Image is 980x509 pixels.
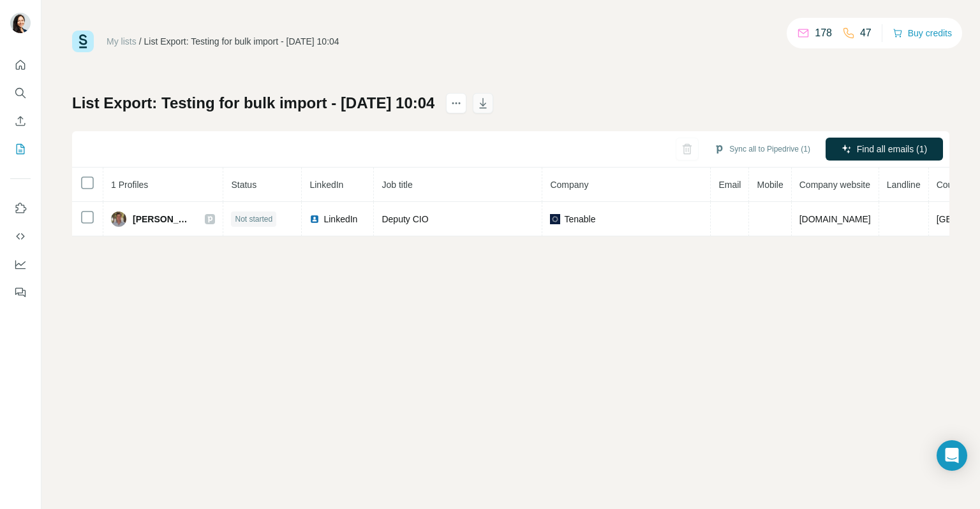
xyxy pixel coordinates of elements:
img: company-logo [550,214,560,224]
p: 178 [815,25,832,41]
span: Find all emails (1) [857,143,927,155]
span: Tenable [564,213,595,226]
button: Feedback [10,281,31,304]
li: / [139,35,142,48]
button: Sync all to Pipedrive (1) [705,140,819,159]
button: Enrich CSV [10,110,31,133]
span: Status [231,180,256,190]
button: actions [446,93,466,113]
button: Dashboard [10,253,31,276]
button: Use Surfe API [10,225,31,248]
button: Use Surfe on LinkedIn [10,197,31,220]
img: Avatar [10,13,31,33]
button: My lists [10,138,31,161]
span: LinkedIn [309,180,343,190]
div: List Export: Testing for bulk import - [DATE] 10:04 [144,35,339,48]
h1: List Export: Testing for bulk import - [DATE] 10:04 [72,93,434,113]
span: Landline [887,180,921,190]
span: Not started [235,213,272,225]
img: Avatar [111,211,126,227]
span: Country [937,180,968,190]
span: [PERSON_NAME] [133,213,192,226]
span: Company website [799,180,870,190]
img: LinkedIn logo [309,214,320,224]
span: Job title [382,180,412,190]
button: Search [10,82,31,104]
p: 47 [860,25,872,41]
span: [DOMAIN_NAME] [799,214,871,224]
div: Open Intercom Messenger [937,440,967,471]
a: My lists [107,36,137,47]
span: 1 Profiles [111,180,148,190]
button: Find all emails (1) [826,138,943,161]
button: Buy credits [893,24,952,42]
span: Mobile [757,180,783,190]
button: Quick start [10,54,31,76]
span: Company [550,180,588,190]
span: Deputy CIO [382,214,428,224]
span: Email [718,180,741,190]
img: Surfe Logo [72,31,94,52]
span: LinkedIn [323,213,357,226]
